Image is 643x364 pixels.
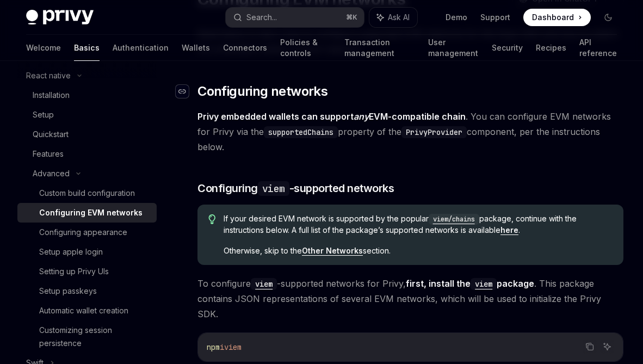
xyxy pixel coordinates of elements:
button: Copy the contents from the code block [583,340,597,354]
div: Custom build configuration [39,187,135,200]
a: API reference [579,35,617,61]
a: Recipes [536,35,566,61]
code: viem [258,181,289,196]
span: Configuring -supported networks [197,181,394,196]
div: Configuring EVM networks [39,206,143,219]
a: Authentication [113,35,169,61]
strong: Privy embedded wallets can support EVM-compatible chain [197,111,466,122]
span: To configure -supported networks for Privy, . This package contains JSON representations of sever... [197,276,623,322]
code: viem [471,278,497,290]
a: Setup apple login [17,242,157,262]
span: If your desired EVM network is supported by the popular package, continue with the instructions b... [224,213,613,236]
a: Wallets [182,35,210,61]
div: Features [33,147,64,161]
div: Advanced [33,167,70,180]
code: viem/chains [429,214,479,225]
a: Connectors [223,35,267,61]
span: npm [207,342,220,352]
a: viem [251,278,277,289]
a: here [500,225,518,235]
a: Dashboard [523,9,591,26]
a: Transaction management [344,35,415,61]
div: Setup apple login [39,245,103,258]
div: Search... [246,11,277,24]
code: PrivyProvider [401,126,467,138]
a: viem [471,278,497,289]
div: Quickstart [33,128,69,141]
a: Configuring appearance [17,223,157,242]
button: Search...⌘K [226,8,363,27]
span: Configuring networks [197,83,327,100]
a: Security [492,35,523,61]
a: Customizing session persistence [17,320,157,353]
a: Configuring EVM networks [17,203,157,223]
a: Basics [74,35,100,61]
code: supportedChains [264,126,338,138]
em: any [354,111,369,122]
a: Installation [17,85,157,105]
button: Toggle dark mode [599,9,617,26]
a: Setup passkeys [17,281,157,301]
button: Ask AI [369,8,417,27]
div: Customizing session persistence [39,324,150,350]
button: Ask AI [600,340,614,354]
div: Setup passkeys [39,285,97,298]
a: Features [17,144,157,164]
img: dark logo [26,10,94,25]
strong: Other Networks [302,246,363,255]
a: Custom build configuration [17,183,157,203]
div: Installation [33,89,70,102]
a: viem/chains [429,214,479,223]
span: i [220,342,224,352]
a: Navigate to header [176,83,197,100]
span: ⌘ K [346,13,357,22]
a: Other Networks [302,246,363,256]
span: viem [224,342,242,352]
div: Setting up Privy UIs [39,265,109,278]
a: Quickstart [17,125,157,144]
a: Setup [17,105,157,125]
div: Setup [33,108,54,121]
a: Demo [446,12,467,23]
a: User management [428,35,479,61]
a: Setting up Privy UIs [17,262,157,281]
a: Policies & controls [280,35,331,61]
div: Automatic wallet creation [39,304,128,317]
code: viem [251,278,277,290]
a: Welcome [26,35,61,61]
div: Configuring appearance [39,226,127,239]
svg: Tip [208,214,216,224]
span: Otherwise, skip to the section. [224,245,613,256]
span: Dashboard [532,12,574,23]
a: Automatic wallet creation [17,301,157,320]
strong: first, install the package [406,278,534,289]
span: . You can configure EVM networks for Privy via the property of the component, per the instruction... [197,109,623,155]
span: Ask AI [388,12,410,23]
a: Support [480,12,510,23]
